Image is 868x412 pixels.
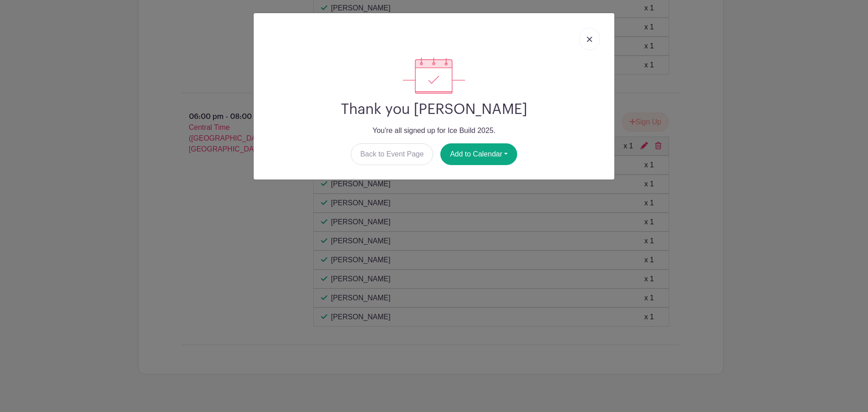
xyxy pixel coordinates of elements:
a: Back to Event Page [351,143,434,165]
img: signup_complete-c468d5dda3e2740ee63a24cb0ba0d3ce5d8a4ecd24259e683200fb1569d990c8.svg [403,57,465,94]
button: Add to Calendar [440,143,517,165]
img: close_button-5f87c8562297e5c2d7936805f587ecaba9071eb48480494691a3f1689db116b3.svg [587,37,592,42]
p: You're all signed up for Ice Build 2025. [261,125,607,136]
h2: Thank you [PERSON_NAME] [261,101,607,118]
